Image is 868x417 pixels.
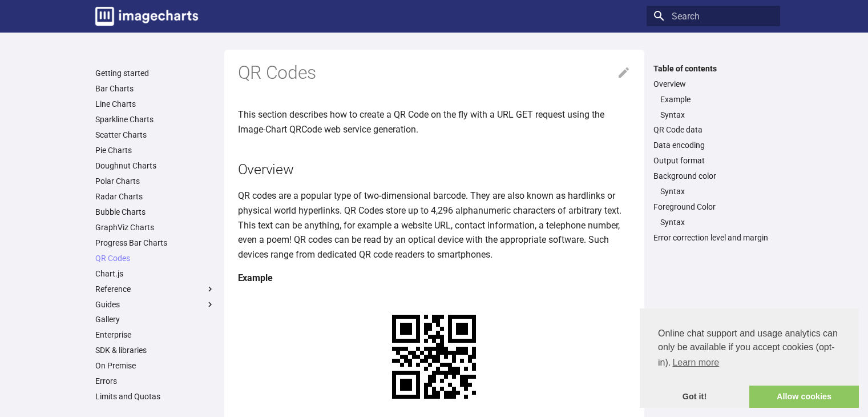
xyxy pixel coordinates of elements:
a: Bar Charts [95,83,215,94]
a: Getting started [95,68,215,78]
a: Line Charts [95,99,215,109]
a: Gallery [95,314,215,324]
a: allow cookies [749,386,859,408]
label: Reference [95,284,215,294]
h4: Example [238,271,631,286]
a: Output format [653,155,773,166]
h2: Overview [238,159,631,179]
label: Guides [95,299,215,310]
a: On Premise [95,360,215,371]
a: Polar Charts [95,176,215,186]
a: Scatter Charts [95,130,215,140]
a: Image-Charts documentation [91,2,203,30]
a: dismiss cookie message [640,386,749,408]
span: Online chat support and usage analytics can only be available if you accept cookies (opt-in). [658,327,841,371]
a: Syntax [660,217,773,227]
a: Enterprise [95,330,215,340]
a: Errors [95,376,215,386]
a: Example [660,94,773,105]
label: Table of contents [647,63,780,74]
h1: QR Codes [238,61,631,85]
a: Bubble Charts [95,207,215,217]
p: QR codes are a popular type of two-dimensional barcode. They are also known as hardlinks or physi... [238,189,631,262]
a: Progress Bar Charts [95,238,215,248]
a: Foreground Color [653,202,773,212]
a: Background color [653,171,773,181]
p: This section describes how to create a QR Code on the fly with a URL GET request using the Image-... [238,107,631,137]
a: Syntax [660,110,773,120]
a: Radar Charts [95,191,215,202]
nav: Table of contents [647,63,780,243]
input: Search [647,6,780,26]
a: Doughnut Charts [95,161,215,171]
a: Pie Charts [95,145,215,155]
nav: Background color [653,186,773,197]
a: Sparkline Charts [95,114,215,125]
img: logo [95,7,198,26]
nav: Foreground Color [653,217,773,227]
a: Data encoding [653,140,773,150]
a: SDK & libraries [95,345,215,355]
div: cookieconsent [640,308,859,408]
a: Chart.js [95,268,215,279]
a: Overview [653,79,773,89]
a: QR Code data [653,125,773,135]
a: learn more about cookies [671,354,721,371]
a: QR Codes [95,253,215,263]
a: Limits and Quotas [95,391,215,402]
a: Error correction level and margin [653,232,773,243]
a: Syntax [660,186,773,197]
nav: Overview [653,94,773,120]
a: GraphViz Charts [95,222,215,232]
